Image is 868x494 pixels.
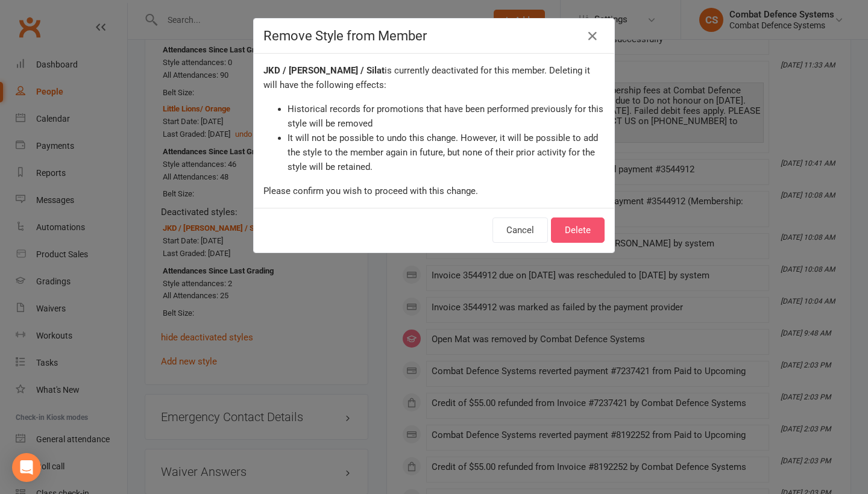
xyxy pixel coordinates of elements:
[583,27,602,46] a: Close
[12,453,41,482] div: Open Intercom Messenger
[551,217,605,243] button: Delete
[263,63,605,92] div: is currently deactivated for this member. Deleting it will have the following effects:
[288,102,605,131] li: Historical records for promotions that have been performed previously for this style will be removed
[492,217,548,243] button: Cancel
[263,184,605,198] div: Please confirm you wish to proceed with this change.
[288,131,605,174] li: It will not be possible to undo this change. However, it will be possible to add the style to the...
[263,28,605,43] h4: Remove Style from Member
[263,65,385,76] strong: JKD / [PERSON_NAME] / Silat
